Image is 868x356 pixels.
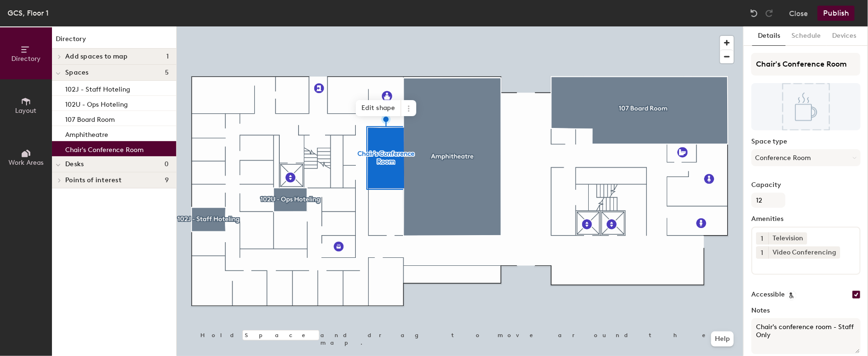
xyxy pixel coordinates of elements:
img: The space named Chair's Conference Room [751,83,860,130]
div: Television [768,232,807,245]
button: Schedule [786,26,826,46]
div: Video Conferencing [768,246,840,259]
textarea: Chair's conference room - Staff Only [751,318,860,354]
button: Publish [817,6,855,21]
span: 9 [165,177,169,184]
span: 1 [761,234,764,244]
p: 102J - Staff Hoteling [65,83,130,93]
label: Amenities [751,215,860,223]
button: Close [789,6,808,21]
p: Chair's Conference Room [65,143,144,154]
label: Capacity [751,181,860,189]
div: GCS, Floor 1 [8,7,49,19]
p: 107 Board Room [65,113,115,124]
span: Work Areas [9,159,43,167]
button: Conference Room [751,149,860,166]
h1: Directory [52,34,176,49]
span: 1 [166,53,169,60]
span: Points of interest [65,177,121,184]
span: Spaces [65,69,89,76]
span: Edit shape [356,100,401,116]
button: Details [752,26,786,46]
span: 5 [165,69,169,76]
button: 1 [756,246,768,259]
p: Amphitheatre [65,128,108,139]
span: 0 [164,161,169,168]
button: 1 [756,232,768,245]
button: Help [711,331,734,347]
img: Redo [765,8,774,18]
img: Undo [749,8,759,18]
span: Add spaces to map [65,53,128,60]
span: Layout [16,107,37,115]
label: Notes [751,307,860,314]
label: Space type [751,138,860,145]
label: Accessible [751,291,785,298]
span: 1 [761,248,764,258]
button: Devices [826,26,862,46]
p: 102U - Ops Hoteling [65,98,128,109]
span: Desks [65,161,84,168]
span: Directory [11,55,41,63]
